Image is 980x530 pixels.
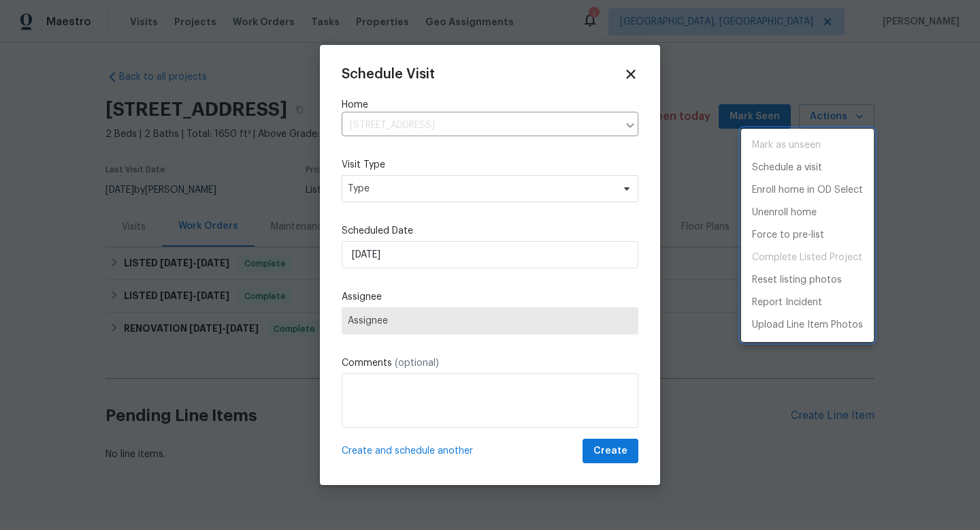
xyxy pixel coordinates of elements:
p: Reset listing photos [752,273,842,287]
p: Report Incident [752,296,822,310]
p: Enroll home in OD Select [752,183,863,198]
span: Project is already completed [741,247,874,269]
p: Schedule a visit [752,161,822,175]
p: Upload Line Item Photos [752,318,863,332]
p: Unenroll home [752,206,817,220]
p: Force to pre-list [752,228,824,243]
